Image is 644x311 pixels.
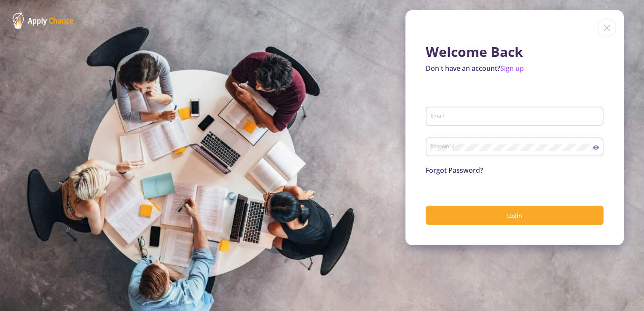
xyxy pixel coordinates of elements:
p: Don't have an account? [426,63,604,73]
button: Login [426,206,604,225]
img: close icon [598,19,616,37]
img: ApplyChance Logo [13,13,74,29]
h1: Welcome Back [426,44,604,60]
a: Forgot Password? [426,166,483,175]
span: Login [507,212,522,220]
a: Sign up [500,64,524,73]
